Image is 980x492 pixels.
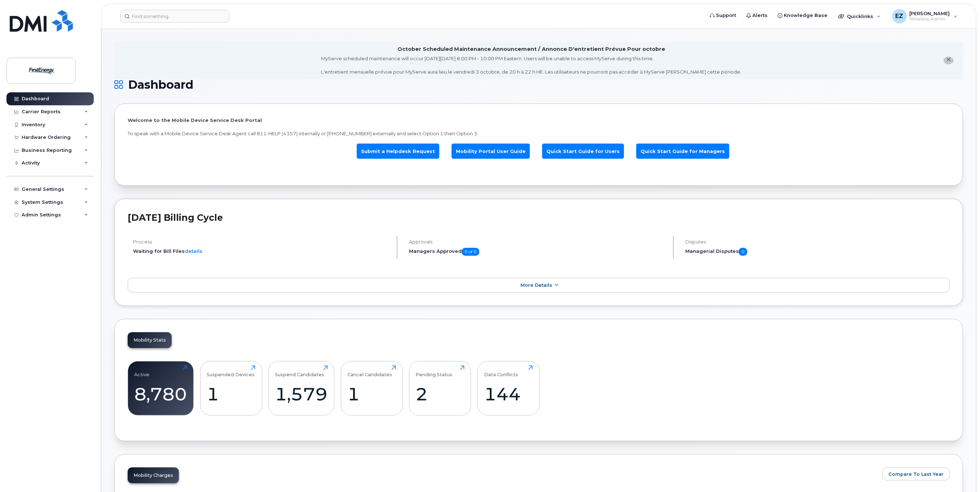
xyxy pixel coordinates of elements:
[321,55,742,75] div: MyServe scheduled maintenance will occur [DATE][DATE] 8:00 PM - 10:00 PM Eastern. Users will be u...
[347,365,392,377] div: Cancel Candidates
[416,383,465,405] div: 2
[128,117,950,124] p: Welcome to the Mobile Device Service Desk Portal
[135,383,187,405] div: 8,780
[135,365,187,412] a: Active8,780
[207,365,255,412] a: Suspended Devices1
[207,365,255,377] div: Suspended Devices
[409,248,667,256] h5: Managers Approved
[739,248,747,256] span: 0
[484,365,518,377] div: Data Conflicts
[397,45,665,53] div: October Scheduled Maintenance Announcement / Annonce D'entretient Prévue Pour octobre
[636,144,729,159] a: Quick Start Guide for Managers
[135,365,150,377] div: Active
[128,130,950,137] p: To speak with a Mobile Device Service Desk Agent call 811-HELP (4357) internally or [PHONE_NUMBER...
[409,239,667,245] h4: Approvals
[452,144,530,159] a: Mobility Portal User Guide
[347,365,396,412] a: Cancel Candidates1
[685,248,950,256] h5: Managerial Disputes
[128,212,950,223] h2: [DATE] Billing Cycle
[484,383,533,405] div: 144
[357,144,439,159] a: Submit a Helpdesk Request
[542,144,624,159] a: Quick Start Guide for Users
[882,467,950,480] button: Compare To Last Year
[484,365,533,412] a: Data Conflicts144
[416,365,453,377] div: Pending Status
[128,79,193,90] span: Dashboard
[347,383,396,405] div: 1
[185,248,202,254] a: details
[275,365,325,377] div: Suspend Candidates
[949,461,975,487] iframe: Messenger Launcher
[888,471,944,478] span: Compare To Last Year
[944,57,954,64] button: close notification
[133,248,391,255] li: Waiting for Bill Files
[520,282,552,288] span: More Details
[685,239,950,245] h4: Disputes
[207,383,255,405] div: 1
[462,248,479,256] span: 0 of 0
[275,383,328,405] div: 1,579
[416,365,465,412] a: Pending Status2
[133,239,391,245] h4: Process
[275,365,328,412] a: Suspend Candidates1,579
